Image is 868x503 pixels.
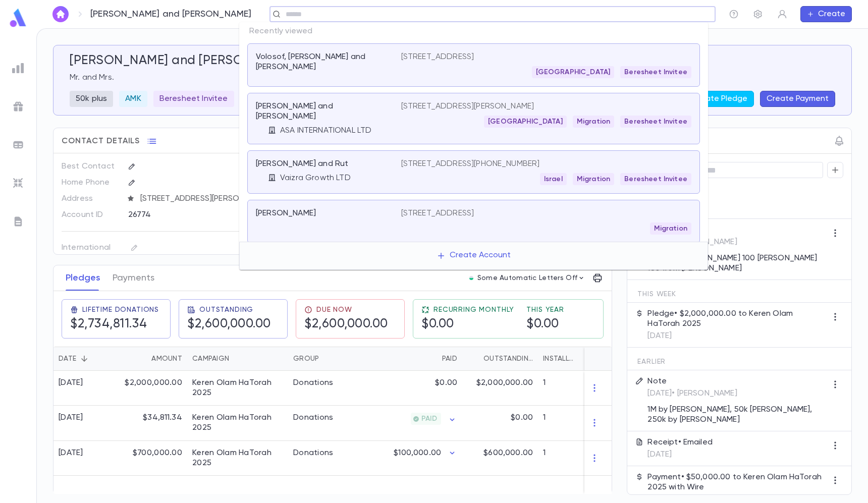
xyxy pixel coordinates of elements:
[293,378,334,388] div: Donations
[442,347,457,371] div: Paid
[647,376,827,386] p: Note
[532,68,615,76] span: [GEOGRAPHIC_DATA]
[538,406,599,440] div: 1
[401,52,474,62] p: [STREET_ADDRESS]
[12,177,24,189] img: imports_grey.530a8a0e642e233f2baf0ef88e8c9fcb.svg
[637,290,676,298] span: This Week
[159,94,228,104] p: Beresheet Invitee
[113,265,154,291] button: Payments
[428,246,519,265] button: Create Account
[239,22,708,40] p: Recently viewed
[647,309,827,329] p: Pledge • $2,000,000.00 to Keren Olam HaTorah 2025
[12,100,24,113] img: campaigns_grey.99e729a5f7ee94e3726e6486bddda8f1.svg
[59,448,83,458] div: [DATE]
[192,378,283,398] div: Keren Olam HaTorah 2025
[401,208,474,218] p: [STREET_ADDRESS]
[800,6,852,22] button: Create
[66,265,100,291] button: Pledges
[59,413,83,423] div: [DATE]
[573,118,614,126] span: Migration
[540,175,567,183] span: Israel
[70,53,298,69] h5: [PERSON_NAME] and [PERSON_NAME]
[12,215,24,228] img: letters_grey.7941b92b52307dd3b8a917253454ce1c.svg
[122,441,187,476] div: $700,000.00
[467,351,483,367] button: Sort
[435,378,457,388] p: $0.00
[620,118,691,126] span: Beresheet Invitee
[462,347,538,371] div: Outstanding
[573,175,614,183] span: Migration
[316,306,352,314] span: Due Now
[119,91,147,107] div: AMK
[538,347,599,371] div: Installments
[135,351,151,367] button: Sort
[62,136,140,146] span: Contact Details
[55,10,67,18] img: home_white.a664292cf8c1dea59945f0da9f25487c.svg
[256,208,316,218] p: [PERSON_NAME]
[620,175,691,183] span: Beresheet Invitee
[647,225,827,235] p: Note
[256,52,389,72] p: Volosof, [PERSON_NAME] and [PERSON_NAME]
[62,207,120,223] p: Account ID
[647,450,713,460] p: [DATE]
[62,175,120,191] p: Home Phone
[293,448,334,458] div: Donations
[620,68,691,76] span: Beresheet Invitee
[12,62,24,74] img: reports_grey.c525e4749d1bce6a11f5fe2a8de1b229.svg
[647,472,827,492] p: Payment • $50,000.00 to Keren Olam HaTorah 2025 with Wire
[647,405,827,425] p: 1M by [PERSON_NAME], 50k [PERSON_NAME], 250k by [PERSON_NAME]
[59,378,83,388] div: [DATE]
[62,240,120,263] p: International Number
[62,158,120,175] p: Best Contact
[70,317,147,332] h5: $2,734,811.34
[229,351,245,367] button: Sort
[483,448,533,458] p: $600,000.00
[304,317,388,332] h5: $2,600,000.00
[128,207,278,222] div: 26774
[256,159,348,169] p: [PERSON_NAME] and Rut
[647,253,827,273] p: 920K by [PERSON_NAME] 100 [PERSON_NAME] 180 from [PERSON_NAME]
[647,331,827,341] p: [DATE]
[319,351,335,367] button: Sort
[122,406,187,440] div: $34,811.34
[394,448,441,458] p: $100,000.00
[364,347,462,371] div: Paid
[53,347,122,371] div: Date
[8,8,28,28] img: logo
[543,347,577,371] div: Installments
[122,347,187,371] div: Amount
[59,347,76,371] div: Date
[401,159,540,169] p: [STREET_ADDRESS][PHONE_NUMBER]
[192,413,283,433] div: Keren Olam HaTorah 2025
[199,306,253,314] span: Outstanding
[433,306,514,314] span: Recurring Monthly
[426,351,442,367] button: Sort
[526,306,564,314] span: This Year
[417,415,441,423] span: PAID
[647,237,827,247] p: [DATE] • [PERSON_NAME]
[62,191,120,207] p: Address
[647,437,713,448] p: Receipt • Emailed
[538,441,599,476] div: 1
[70,73,835,83] p: Mr. and Mrs.
[151,347,182,371] div: Amount
[538,371,599,406] div: 1
[192,347,229,371] div: Campaign
[483,347,533,371] div: Outstanding
[70,91,113,107] div: 50k plus
[577,351,593,367] button: Sort
[187,347,288,371] div: Campaign
[82,306,159,314] span: Lifetime Donations
[280,126,371,136] p: ASA INTERNATIONAL LTD
[187,317,271,332] h5: $2,600,000.00
[153,91,234,107] div: Beresheet Invitee
[293,413,334,423] div: Donations
[647,388,827,399] p: [DATE] • [PERSON_NAME]
[125,94,141,104] p: AMK
[12,139,24,151] img: batches_grey.339ca447c9d9533ef1741baa751efc33.svg
[685,91,754,107] button: Create Pledge
[256,101,389,122] p: [PERSON_NAME] and [PERSON_NAME]
[76,94,107,104] p: 50k plus
[280,173,351,183] p: Vaizra Growth LTD
[484,118,567,126] span: [GEOGRAPHIC_DATA]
